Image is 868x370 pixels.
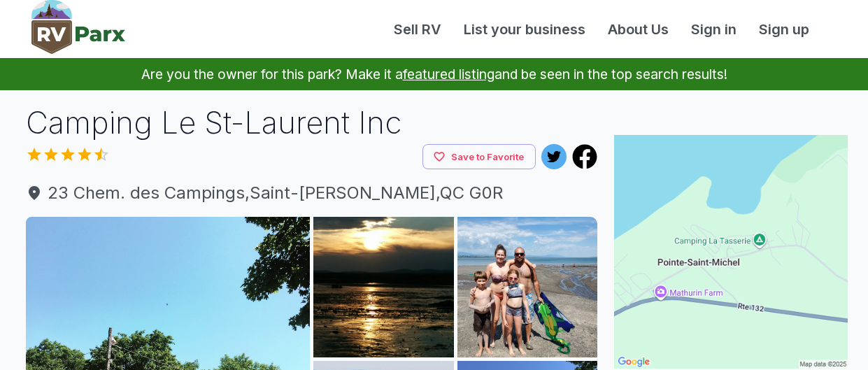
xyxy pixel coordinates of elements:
[422,144,536,170] button: Save to Favorite
[26,180,598,206] a: 23 Chem. des Campings,Saint-[PERSON_NAME],QC G0R
[453,19,597,40] a: List your business
[26,180,598,206] span: 23 Chem. des Campings , Saint-[PERSON_NAME] , QC G0R
[748,19,820,40] a: Sign up
[383,19,453,40] a: Sell RV
[26,101,598,144] h1: Camping Le St-Laurent Inc
[313,217,454,357] img: AAcXr8pfz-094l1VC4Q5WFRR_pcgbmYFv2c7fnj6WY9Nv-qr8V94SK4a107-P89ZkdgHEMYgzmkepXHOnq5OEGi4cP2ZAdKT-...
[680,19,748,40] a: Sign in
[597,19,680,40] a: About Us
[17,58,851,90] p: Are you the owner for this park? Make it a and be seen in the top search results!
[614,135,848,369] img: Map for Camping Le St-Laurent Inc
[403,66,495,83] a: featured listing
[457,217,598,357] img: AAcXr8pJDXQtGF03fr9BITMnMRgqlKx3Z0JoeI0o0uv6pv44kXpcmHx6d-ogcOepHp59CXJPWFVQj3Ddr3X9sK4lC578DzJ_o...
